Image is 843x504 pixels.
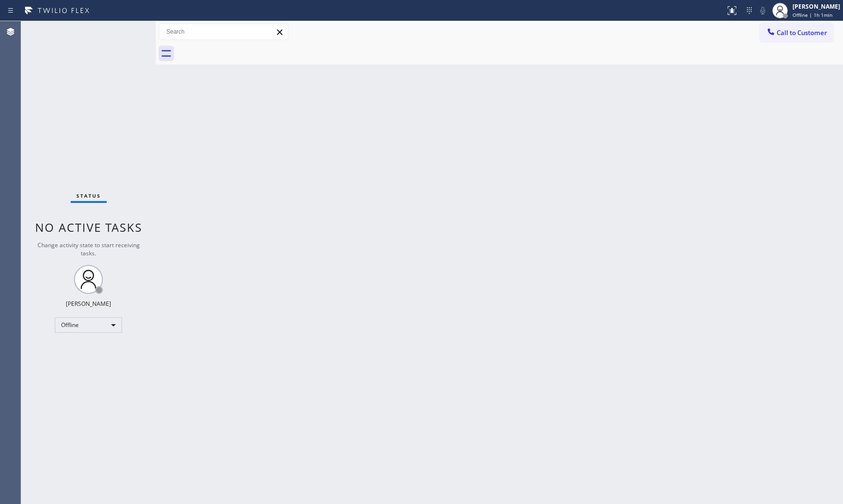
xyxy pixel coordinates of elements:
button: Call to Customer [760,24,833,42]
span: Call to Customer [777,28,827,37]
span: Status [76,192,101,199]
span: Offline | 1h 1min [793,12,832,18]
span: Change activity state to start receiving tasks. [37,241,140,257]
span: No active tasks [35,219,142,235]
div: Offline [55,317,122,333]
div: [PERSON_NAME] [66,300,111,308]
div: [PERSON_NAME] [793,2,840,11]
button: Mute [756,4,769,17]
input: Search [159,24,288,39]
